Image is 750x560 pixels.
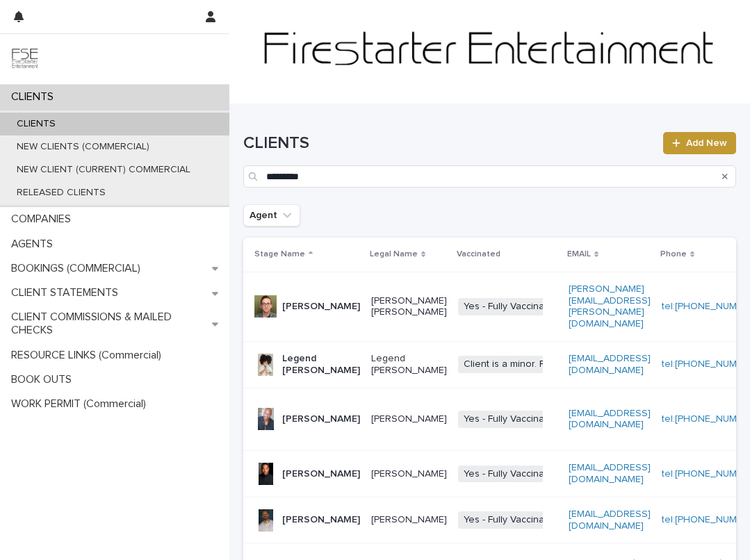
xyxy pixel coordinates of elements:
p: [PERSON_NAME] [282,514,360,526]
p: [PERSON_NAME] [371,514,447,526]
a: [EMAIL_ADDRESS][DOMAIN_NAME] [569,354,651,375]
p: CLIENTS [6,118,67,130]
p: BOOK OUTS [6,373,83,386]
p: [PERSON_NAME] [282,468,360,480]
p: Legal Name [370,247,418,262]
p: Legend [PERSON_NAME] [371,353,447,377]
span: Add New [686,138,727,148]
p: CLIENT STATEMENTS [6,286,129,299]
a: [EMAIL_ADDRESS][DOMAIN_NAME] [569,409,651,430]
a: [EMAIL_ADDRESS][DOMAIN_NAME] [569,463,651,484]
p: Phone [660,247,687,262]
p: COMPANIES [6,213,82,226]
p: BOOKINGS (COMMERCIAL) [6,262,152,275]
p: Vaccinated [457,247,500,262]
span: Yes - Fully Vaccinated [458,466,564,483]
p: EMAIL [567,247,591,262]
p: [PERSON_NAME] [282,413,360,425]
p: WORK PERMIT (Commercial) [6,397,157,411]
span: Yes - Fully Vaccinated [458,298,564,315]
p: [PERSON_NAME] [PERSON_NAME] [371,295,447,319]
button: Agent [243,204,300,227]
input: Search [243,165,736,188]
p: CLIENT COMMISSIONS & MAILED CHECKS [6,311,212,337]
h1: CLIENTS [243,133,655,154]
span: Yes - Fully Vaccinated [458,411,564,428]
p: [PERSON_NAME] [371,413,447,425]
p: RESOURCE LINKS (Commercial) [6,349,172,362]
p: NEW CLIENT (CURRENT) COMMERCIAL [6,164,202,176]
img: 9JgRvJ3ETPGCJDhvPVA5 [11,45,39,73]
p: CLIENTS [6,90,65,104]
p: [PERSON_NAME] [371,468,447,480]
p: Stage Name [254,247,305,262]
span: Yes - Fully Vaccinated [458,511,564,529]
p: Legend [PERSON_NAME] [282,353,360,377]
p: NEW CLIENTS (COMMERCIAL) [6,141,161,153]
a: [PERSON_NAME][EMAIL_ADDRESS][PERSON_NAME][DOMAIN_NAME] [569,284,651,329]
a: [EMAIL_ADDRESS][DOMAIN_NAME] [569,509,651,531]
p: [PERSON_NAME] [282,301,360,313]
a: Add New [663,132,736,154]
p: AGENTS [6,238,64,251]
p: RELEASED CLIENTS [6,187,117,199]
